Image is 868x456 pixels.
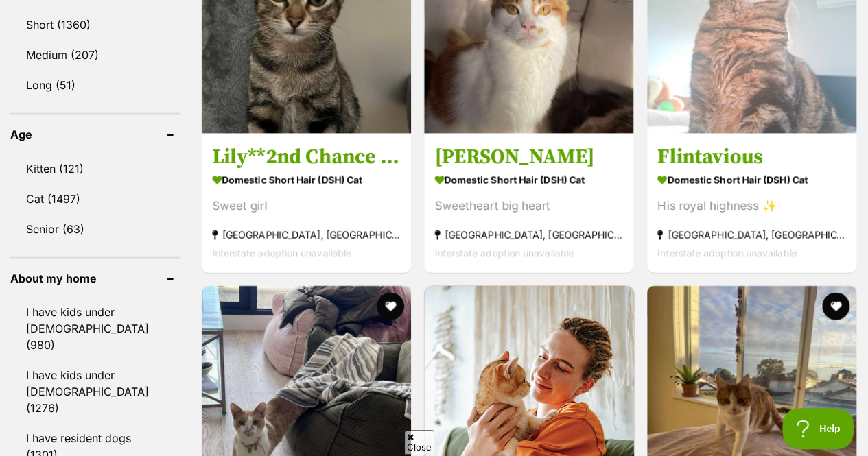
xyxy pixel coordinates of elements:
span: Interstate adoption unavailable [657,248,797,259]
div: His royal highness ✨ [657,197,846,215]
a: I have kids under [DEMOGRAPHIC_DATA] (1276) [10,361,180,422]
button: favourite [377,293,404,320]
header: About my home [10,272,180,285]
a: [PERSON_NAME] Domestic Short Hair (DSH) Cat Sweetheart big heart [GEOGRAPHIC_DATA], [GEOGRAPHIC_D... [424,134,633,273]
h3: Lily**2nd Chance Cat Rescue** [212,144,401,170]
a: Senior (63) [10,215,180,243]
a: Kitten (121) [10,154,180,183]
div: Sweetheart big heart [434,197,623,215]
h3: Flintavious [657,144,846,170]
strong: Domestic Short Hair (DSH) Cat [434,170,623,190]
strong: Domestic Short Hair (DSH) Cat [657,170,846,190]
a: Long (51) [10,71,180,99]
strong: [GEOGRAPHIC_DATA], [GEOGRAPHIC_DATA] [657,226,846,244]
button: favourite [822,293,849,320]
a: Cat (1497) [10,184,180,213]
a: Medium (207) [10,40,180,69]
a: I have kids under [DEMOGRAPHIC_DATA] (980) [10,298,180,359]
a: Lily**2nd Chance Cat Rescue** Domestic Short Hair (DSH) Cat Sweet girl [GEOGRAPHIC_DATA], [GEOGRA... [202,134,411,273]
header: Age [10,128,180,141]
div: Sweet girl [212,197,401,215]
iframe: Help Scout Beacon - Open [782,408,854,449]
span: Close [404,430,434,454]
strong: [GEOGRAPHIC_DATA], [GEOGRAPHIC_DATA] [212,226,401,244]
span: Interstate adoption unavailable [434,248,574,259]
h3: [PERSON_NAME] [434,144,623,170]
a: Flintavious Domestic Short Hair (DSH) Cat His royal highness ✨ [GEOGRAPHIC_DATA], [GEOGRAPHIC_DAT... [647,134,856,273]
span: Interstate adoption unavailable [212,248,351,259]
strong: [GEOGRAPHIC_DATA], [GEOGRAPHIC_DATA] [434,226,623,244]
a: Short (1360) [10,10,180,39]
strong: Domestic Short Hair (DSH) Cat [212,170,401,190]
